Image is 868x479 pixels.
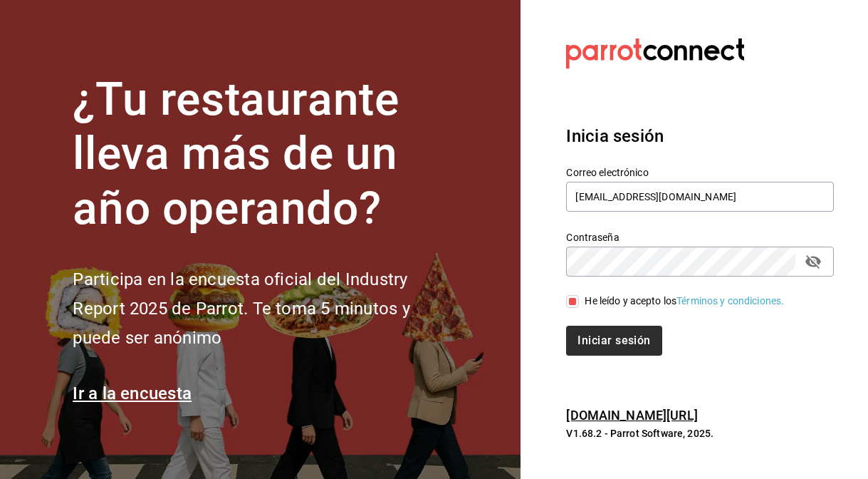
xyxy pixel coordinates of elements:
h2: Participa en la encuesta oficial del Industry Report 2025 de Parrot. Te toma 5 minutos y puede se... [73,265,457,352]
h1: ¿Tu restaurante lleva más de un año operando? [73,73,457,237]
label: Contraseña [566,232,834,242]
p: V1.68.2 - Parrot Software, 2025. [566,426,834,441]
a: Términos y condiciones. [676,295,784,307]
a: [DOMAIN_NAME][URL] [566,408,697,423]
a: Ir a la encuesta [73,383,192,403]
input: Ingresa tu correo electrónico [566,182,834,212]
label: Correo electrónico [566,167,834,177]
div: He leído y acepto los [585,294,784,309]
button: passwordField [801,249,825,274]
h3: Inicia sesión [566,123,834,149]
button: Iniciar sesión [566,326,662,356]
